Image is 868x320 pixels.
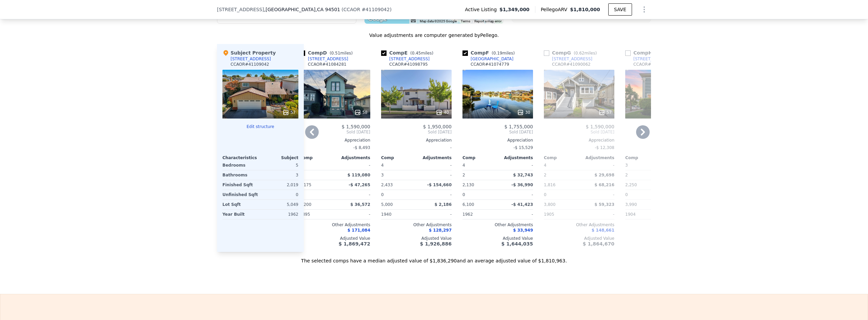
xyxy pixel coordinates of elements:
div: - [418,190,452,199]
div: 2 [544,170,578,180]
div: Comp [625,155,660,161]
div: [STREET_ADDRESS] [231,56,271,62]
span: 3,800 [544,202,555,207]
div: Comp [544,155,579,161]
span: [STREET_ADDRESS] [217,6,264,13]
span: $ 1,590,000 [341,124,370,129]
div: Lot Sqft [222,200,259,209]
div: Comp [300,155,335,161]
div: 40 [436,109,449,116]
span: ( miles) [489,51,517,56]
div: Comp [462,155,498,161]
span: -$ 12,308 [595,145,614,150]
span: Sold [DATE] [544,129,614,135]
span: Sold [DATE] [462,129,533,135]
span: $ 119,080 [348,173,370,177]
span: , CA 94501 [315,7,340,12]
span: $ 1,864,670 [583,241,614,247]
span: $ 32,743 [513,173,533,177]
a: Report a map error [474,19,501,23]
a: Terms (opens in new tab) [461,19,470,23]
div: CCAOR # 41074779 [471,62,509,67]
div: 1940 [381,210,415,219]
span: # 41109042 [361,7,390,12]
div: 1962 [262,210,298,219]
div: Comp E [381,49,436,56]
div: 30 [517,109,530,116]
span: 1,816 [544,183,555,187]
div: Adjustments [416,155,452,161]
div: 1905 [544,210,578,219]
div: 1962 [462,210,496,219]
div: Adjustments [579,155,614,161]
div: Other Adjustments [625,222,696,228]
span: $ 29,698 [594,173,614,177]
div: Appreciation [544,137,614,143]
a: [STREET_ADDRESS] [300,56,348,62]
span: 3 [625,163,628,168]
div: 2 [625,170,659,180]
div: - [336,210,370,219]
div: Bathrooms [222,170,259,180]
span: $ 1,755,000 [504,124,533,129]
div: Adjusted Value [625,236,696,241]
div: 2 [462,170,496,180]
div: Appreciation [381,137,452,143]
div: 57 [598,109,612,116]
span: $ 68,216 [594,183,614,187]
div: Other Adjustments [381,222,452,228]
div: Comp F [462,49,517,56]
span: $ 128,297 [429,228,452,233]
div: - [580,190,614,199]
div: CCAOR # 41090062 [552,62,591,67]
span: -$ 47,265 [349,183,370,187]
div: Appreciation [462,137,533,143]
span: ( miles) [408,51,436,56]
div: 1 [300,170,334,180]
div: Adjusted Value [544,236,614,241]
a: [GEOGRAPHIC_DATA] [462,56,513,62]
a: [STREET_ADDRESS] [544,56,592,62]
button: Keyboard shortcuts [411,19,416,22]
div: [STREET_ADDRESS] [633,56,674,62]
div: - [418,161,452,170]
div: [STREET_ADDRESS] [308,56,348,62]
div: Other Adjustments [544,222,614,228]
span: 4,200 [300,202,311,207]
div: Comp D [300,49,355,56]
div: Value adjustments are computer generated by Pellego . [217,32,651,39]
span: 2,130 [462,183,474,187]
span: $ 148,661 [592,228,614,233]
div: [STREET_ADDRESS] [552,56,592,62]
div: CCAOR # 41109042 [231,62,269,67]
div: Adjusted Value [381,236,452,241]
button: Edit structure [222,124,298,129]
div: Adjustments [498,155,533,161]
span: -$ 15,529 [513,145,533,150]
div: 58 [354,109,368,116]
span: 4 [381,163,384,168]
img: Google [366,15,389,24]
span: Active Listing [465,6,499,13]
span: Sold [DATE] [625,129,696,135]
div: CCAOR # 41072953 [633,62,672,67]
div: [STREET_ADDRESS] [389,56,430,62]
div: - [580,161,614,170]
div: 3 [262,170,298,180]
div: 3 [381,170,415,180]
span: 2,433 [381,183,393,187]
span: -$ 8,493 [353,145,370,150]
span: 0 [381,192,384,197]
div: Comp H [625,49,681,56]
div: 5,049 [262,200,298,209]
div: - [381,143,452,152]
span: 0.19 [493,51,502,56]
div: Other Adjustments [462,222,533,228]
div: - [418,170,452,180]
div: - [499,190,533,199]
div: 1904 [625,210,659,219]
div: Finished Sqft [222,180,259,190]
div: Adjusted Value [462,236,533,241]
span: -$ 41,423 [511,202,533,207]
span: Pellego ARV [541,6,570,13]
